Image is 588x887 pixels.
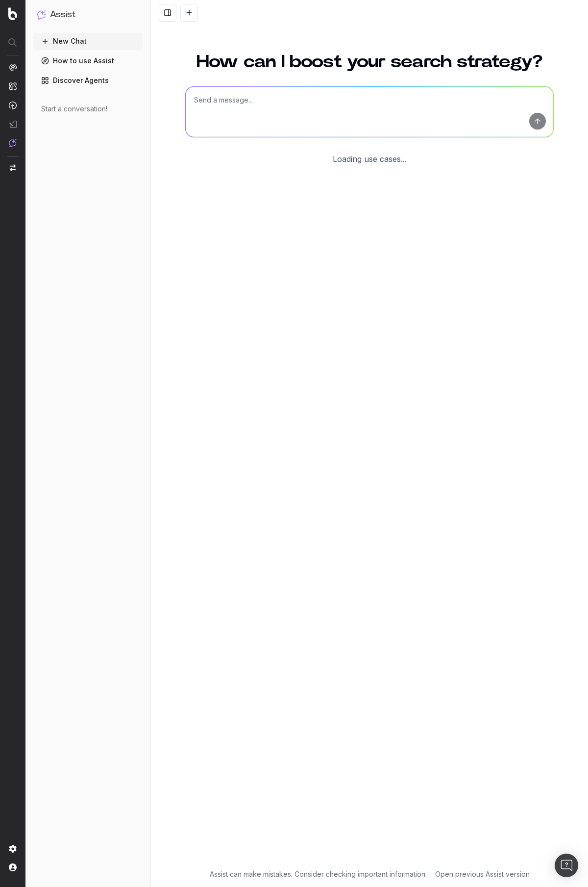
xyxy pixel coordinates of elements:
[10,164,16,171] img: Switch project
[41,104,135,114] div: Start a conversation!
[333,153,407,165] div: Loading use cases...
[8,7,17,20] img: Botify logo
[9,82,17,90] img: Intelligence
[33,53,143,69] a: How to use Assist
[9,63,17,71] img: Analytics
[9,101,17,109] img: Activation
[37,10,46,19] img: Assist
[33,73,143,88] a: Discover Agents
[9,845,17,853] img: Setting
[185,53,554,71] h1: How can I boost your search strategy?
[555,854,578,877] div: Open Intercom Messenger
[9,139,17,147] img: Assist
[37,8,139,22] button: Assist
[9,863,17,871] img: My account
[210,869,427,879] p: Assist can make mistakes. Consider checking important information.
[435,869,530,879] a: Open previous Assist version
[33,33,143,49] button: New Chat
[9,120,17,128] img: Studio
[50,8,75,22] h1: Assist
